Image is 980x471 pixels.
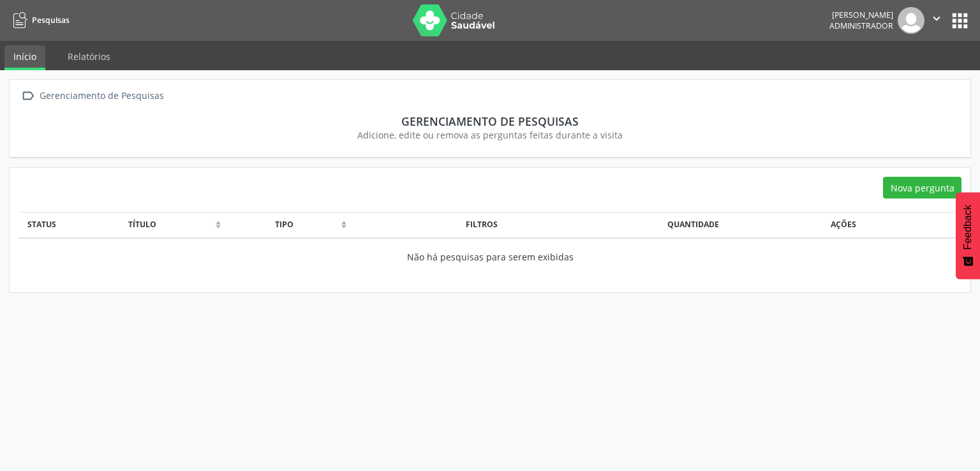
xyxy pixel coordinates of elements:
[19,87,166,105] a:  Gerenciamento de Pesquisas
[956,192,980,279] button: Feedback - Mostrar pesquisa
[883,177,961,198] button: Nova pergunta
[930,11,944,26] i: 
[27,114,953,128] div: Gerenciamento de Pesquisas
[732,219,955,230] div: Ações
[962,205,974,250] span: Feedback
[27,128,953,142] div: Adicione, edite ou remova as perguntas feitas durante a visita
[898,7,924,34] img: img
[32,15,70,26] span: Pesquisas
[829,20,893,31] span: Administrador
[72,219,212,230] div: Título
[4,45,45,70] a: Início
[37,87,166,105] div: Gerenciamento de Pesquisas
[829,10,893,20] div: [PERSON_NAME]
[231,219,338,230] div: Tipo
[59,45,119,68] a: Relatórios
[9,10,70,31] a: Pesquisas
[949,10,971,32] button: apps
[511,219,719,230] div: Quantidade
[19,87,37,105] i: 
[26,250,955,264] div: Não há pesquisas para serem exibidas
[924,7,949,34] button: 
[26,219,59,230] div: Status
[357,219,498,230] div: Filtros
